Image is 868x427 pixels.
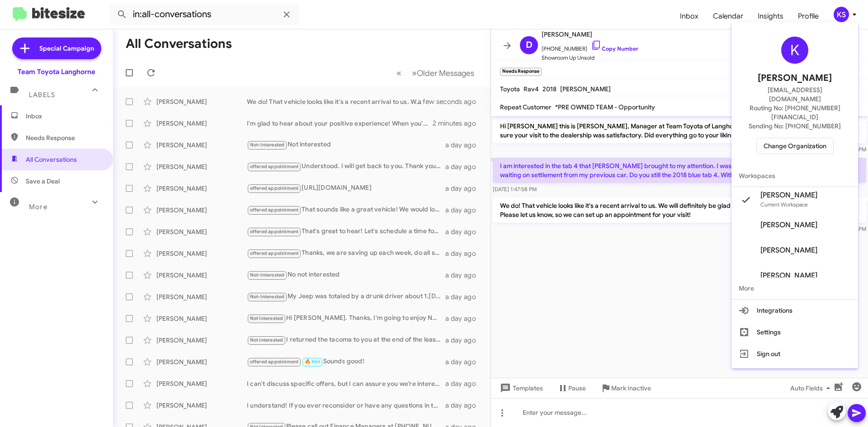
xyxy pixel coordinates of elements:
[731,321,858,343] button: Settings
[731,165,858,187] span: Workspaces
[742,85,847,103] span: [EMAIL_ADDRESS][DOMAIN_NAME]
[731,343,858,365] button: Sign out
[760,221,817,230] span: [PERSON_NAME]
[742,103,847,122] span: Routing No: [PHONE_NUMBER][FINANCIAL_ID]
[760,246,817,255] span: [PERSON_NAME]
[731,277,858,299] span: More
[749,122,841,131] span: Sending No: [PHONE_NUMBER]
[758,71,832,85] span: [PERSON_NAME]
[781,37,808,64] div: K
[731,300,858,321] button: Integrations
[756,138,834,154] button: Change Organization
[764,138,826,154] span: Change Organization
[760,271,817,280] span: [PERSON_NAME]
[760,191,817,200] span: [PERSON_NAME]
[760,201,808,208] span: Current Workspace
